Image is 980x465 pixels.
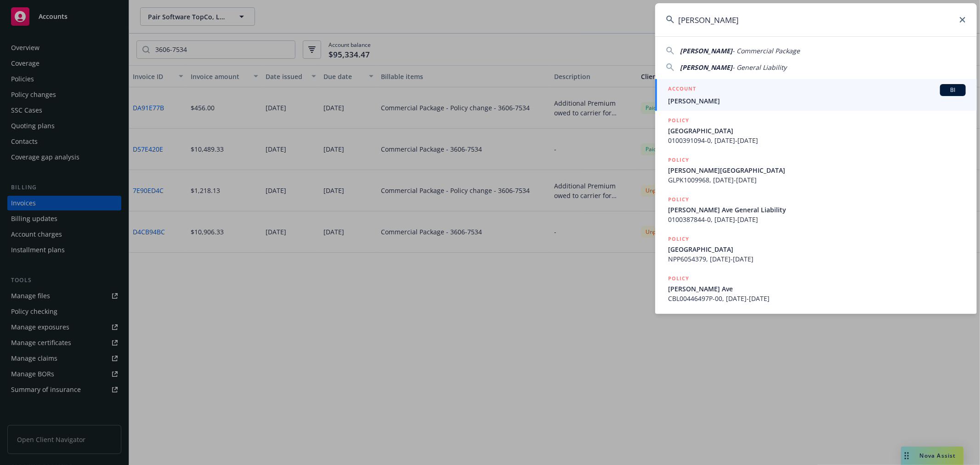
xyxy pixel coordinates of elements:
[668,244,966,254] span: [GEOGRAPHIC_DATA]
[668,215,966,224] span: 0100387844-0, [DATE]-[DATE]
[944,86,962,94] span: BI
[668,175,966,185] span: GLPK1009968, [DATE]-[DATE]
[655,229,977,269] a: POLICY[GEOGRAPHIC_DATA]NPP6054379, [DATE]-[DATE]
[668,155,689,164] h5: POLICY
[732,63,787,72] span: - General Liability
[668,294,966,303] span: CBL00446497P-00, [DATE]-[DATE]
[668,284,966,294] span: [PERSON_NAME] Ave
[668,234,689,244] h5: POLICY
[655,3,977,36] input: Search...
[655,79,977,111] a: ACCOUNTBI[PERSON_NAME]
[655,190,977,229] a: POLICY[PERSON_NAME] Ave General Liability0100387844-0, [DATE]-[DATE]
[668,195,689,204] h5: POLICY
[655,111,977,150] a: POLICY[GEOGRAPHIC_DATA]0100391094-0, [DATE]-[DATE]
[668,165,966,175] span: [PERSON_NAME][GEOGRAPHIC_DATA]
[668,126,966,136] span: [GEOGRAPHIC_DATA]
[668,116,689,125] h5: POLICY
[732,46,800,55] span: - Commercial Package
[668,254,966,264] span: NPP6054379, [DATE]-[DATE]
[680,63,732,72] span: [PERSON_NAME]
[668,84,696,95] h5: ACCOUNT
[668,205,966,215] span: [PERSON_NAME] Ave General Liability
[668,136,966,145] span: 0100391094-0, [DATE]-[DATE]
[680,46,732,55] span: [PERSON_NAME]
[668,274,689,283] h5: POLICY
[655,150,977,190] a: POLICY[PERSON_NAME][GEOGRAPHIC_DATA]GLPK1009968, [DATE]-[DATE]
[655,269,977,308] a: POLICY[PERSON_NAME] AveCBL00446497P-00, [DATE]-[DATE]
[668,96,966,106] span: [PERSON_NAME]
